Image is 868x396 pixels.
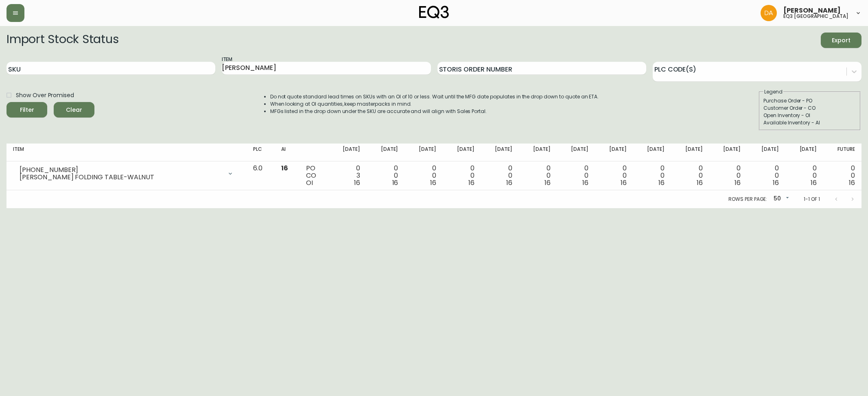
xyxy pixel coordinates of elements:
[488,165,513,187] div: 0 0
[306,178,313,187] span: OI
[506,178,512,187] span: 16
[7,144,247,161] th: Item
[481,144,519,161] th: [DATE]
[763,112,856,119] div: Open Inventory - OI
[601,165,627,187] div: 0 0
[830,165,855,187] div: 0 0
[763,88,783,96] legend: Legend
[544,178,551,187] span: 16
[582,178,588,187] span: 16
[449,165,474,187] div: 0 0
[678,165,703,187] div: 0 0
[557,144,595,161] th: [DATE]
[270,100,599,108] li: When looking at OI quantities, keep masterpacks in mind.
[419,6,449,19] img: logo
[392,178,398,187] span: 16
[20,166,222,174] div: [PHONE_NUMBER]
[525,165,551,187] div: 0 0
[728,196,767,203] p: Rows per page:
[671,144,709,161] th: [DATE]
[821,33,861,48] button: Export
[281,163,288,173] span: 16
[697,178,703,187] span: 16
[763,97,856,104] div: Purchase Order - PO
[443,144,481,161] th: [DATE]
[773,178,779,187] span: 16
[354,178,360,187] span: 16
[827,35,855,46] span: Export
[270,93,599,100] li: Do not quote standard lead times on SKUs with an OI of 10 or less. Wait until the MFG date popula...
[763,119,856,126] div: Available Inventory - AI
[754,165,779,187] div: 0 0
[16,91,74,100] span: Show Over Promised
[564,165,589,187] div: 0 0
[763,104,856,112] div: Customer Order - CO
[747,144,785,161] th: [DATE]
[804,196,820,203] p: 1-1 of 1
[640,165,665,187] div: 0 0
[468,178,474,187] span: 16
[20,174,222,181] div: [PERSON_NAME] FOLDING TABLE-WALNUT
[761,5,777,21] img: dd1a7e8db21a0ac8adbf82b84ca05374
[328,144,367,161] th: [DATE]
[54,102,94,117] button: Clear
[633,144,671,161] th: [DATE]
[849,178,855,187] span: 16
[430,178,436,187] span: 16
[785,144,824,161] th: [DATE]
[7,102,47,117] button: Filter
[7,33,118,48] h2: Import Stock Status
[783,7,841,14] span: [PERSON_NAME]
[60,105,88,115] span: Clear
[275,144,300,161] th: AI
[247,144,275,161] th: PLC
[519,144,557,161] th: [DATE]
[823,144,861,161] th: Future
[270,108,599,115] li: MFGs listed in the drop down under the SKU are accurate and will align with Sales Portal.
[783,14,848,19] h5: eq3 [GEOGRAPHIC_DATA]
[811,178,817,187] span: 16
[373,165,398,187] div: 0 0
[306,165,322,187] div: PO CO
[335,165,360,187] div: 0 3
[735,178,741,187] span: 16
[792,165,817,187] div: 0 0
[411,165,436,187] div: 0 0
[770,192,791,206] div: 50
[595,144,633,161] th: [DATE]
[404,144,443,161] th: [DATE]
[13,165,240,183] div: [PHONE_NUMBER][PERSON_NAME] FOLDING TABLE-WALNUT
[621,178,627,187] span: 16
[709,144,748,161] th: [DATE]
[658,178,665,187] span: 16
[716,165,741,187] div: 0 0
[367,144,405,161] th: [DATE]
[247,161,275,190] td: 6.0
